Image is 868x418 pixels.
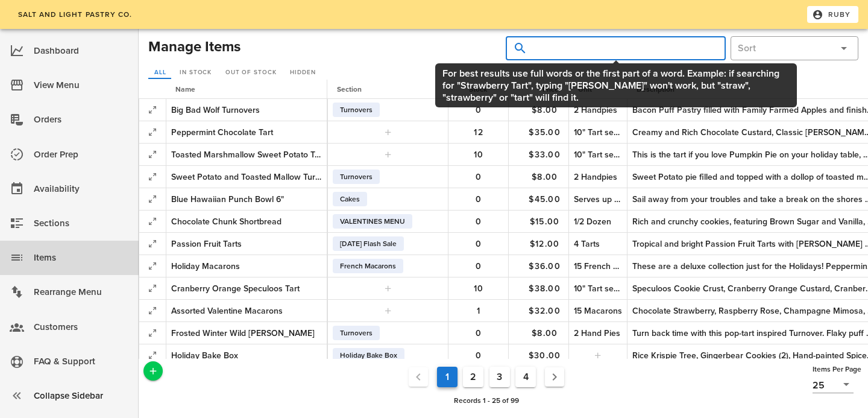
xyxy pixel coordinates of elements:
[525,350,564,361] span: $30.00
[525,166,564,188] button: $8.00
[459,194,498,204] span: 0
[525,277,564,299] button: $38.00
[459,322,498,344] button: 0
[171,171,322,183] div: Sweet Potato and Toasted Mallow Turnovers
[459,328,498,338] span: 0
[144,347,161,364] button: Expand Record
[225,69,277,76] span: Out of Stock
[459,255,498,277] button: 0
[34,352,129,372] div: FAQ & Support
[144,302,161,319] button: Expand Record
[459,105,498,115] span: 0
[144,280,161,297] button: Expand Record
[463,367,483,387] button: Goto Page 2
[459,261,498,271] span: 0
[525,322,564,344] button: $8.00
[171,349,322,362] div: Holiday Bake Box
[340,348,397,363] span: Holiday Bake Box
[148,36,241,58] h2: Manage Items
[525,105,564,115] span: $8.00
[459,277,498,299] button: 10
[506,36,726,60] div: Hit Enter to search
[171,305,322,317] div: Assorted Valentine Macarons
[459,233,498,255] button: 0
[174,67,217,79] a: In Stock
[171,193,322,206] div: Blue Hawaiian Punch Bowl 6"
[34,41,129,61] div: Dashboard
[340,169,373,184] span: Turnovers
[459,121,498,143] button: 12
[144,213,161,230] button: Expand Record
[525,217,564,227] span: $15.00
[525,188,564,210] button: $45.00
[738,39,832,58] input: Sort
[34,386,129,406] div: Collapse Sidebar
[459,150,498,160] span: 10
[574,193,622,206] div: Serves up to 12
[545,367,564,387] button: Next page
[574,282,622,295] div: 10" Tart serves 8-12
[525,172,564,182] span: $8.00
[144,235,161,252] button: Expand Record
[574,126,622,139] div: 10" Tart serves 8-12
[10,6,140,23] a: Salt and Light Pastry Co.
[574,327,622,340] div: 2 Hand Pies
[489,367,510,387] button: Goto Page 3
[340,214,405,229] span: VALENTINES MENU
[340,192,360,206] span: Cakes
[459,344,498,366] button: 0
[179,69,212,76] span: In Stock
[525,306,564,316] span: $32.00
[17,10,132,19] span: Salt and Light Pastry Co.
[144,101,161,118] button: Expand Record
[459,166,498,188] button: 0
[459,188,498,210] button: 0
[34,282,129,302] div: Rearrange Menu
[574,104,622,116] div: 2 Handpies
[525,99,564,121] button: $8.00
[574,238,622,250] div: 4 Tarts
[442,68,790,104] div: For best results use full words or the first part of a word. Example: if searching for "Strawberr...
[171,238,322,250] div: Passion Fruit Tarts
[144,325,161,341] button: Expand Record
[525,121,564,143] button: $35.00
[437,367,458,387] button: Current Page, Page 1
[171,126,322,139] div: Peppermint Chocolate Tart
[525,233,564,255] button: $12.00
[171,104,322,116] div: Big Bad Wolf Turnovers
[171,148,322,161] div: Toasted Marshmallow Sweet Potato Tart
[813,365,861,373] span: Items Per Page
[34,145,129,165] div: Order Prep
[525,239,564,249] span: $12.00
[813,377,854,393] div: 25
[34,214,129,233] div: Sections
[525,127,564,138] span: $35.00
[459,300,498,321] button: 1
[144,258,161,274] button: Expand Record
[219,67,281,79] a: Out of Stock
[525,194,564,204] span: $45.00
[284,67,321,79] a: Hidden
[166,80,327,99] th: Name
[525,144,564,165] button: $33.00
[175,85,195,93] span: Name
[144,124,161,141] button: Expand Record
[525,261,564,271] span: $36.00
[34,179,129,199] div: Availability
[163,393,810,408] div: Records 1 - 25 of 99
[289,69,315,76] span: Hidden
[574,171,622,183] div: 2 Handpies
[807,6,858,23] button: Ruby
[340,103,373,117] span: Turnovers
[459,127,498,138] span: 12
[340,259,396,273] span: French Macarons
[459,283,498,294] span: 10
[165,364,808,390] nav: Pagination Navigation
[171,282,322,295] div: Cranberry Orange Speculoos Tart
[143,361,163,381] button: Add a New Record
[144,191,161,207] button: Expand Record
[525,211,564,232] button: $15.00
[340,236,397,251] span: [DATE] Flash Sale
[171,215,322,228] div: Chocolate Chunk Shortbread
[525,255,564,277] button: $36.00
